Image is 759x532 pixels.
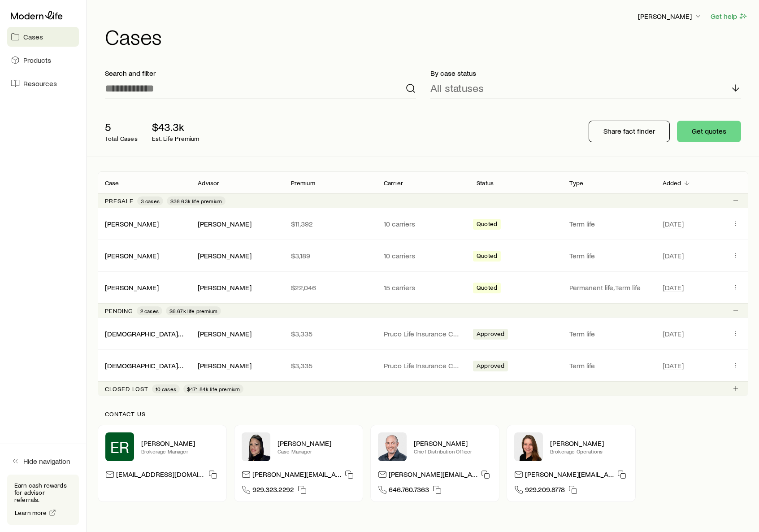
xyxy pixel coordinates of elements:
[15,510,47,516] span: Learn more
[105,410,741,418] p: Contact us
[7,475,79,525] div: Earn cash rewards for advisor referrals.Learn more
[242,432,270,461] img: Elana Hasten
[7,50,79,70] a: Products
[384,219,462,228] p: 10 carriers
[638,11,703,22] button: [PERSON_NAME]
[550,439,628,448] p: [PERSON_NAME]
[7,74,79,93] a: Resources
[430,82,484,94] p: All statuses
[105,251,159,260] a: [PERSON_NAME]
[291,179,315,187] p: Premium
[710,11,748,22] button: Get help
[638,12,703,21] p: [PERSON_NAME]
[414,448,492,455] p: Chief Distribution Officer
[569,329,648,338] p: Term life
[116,470,205,482] p: [EMAIL_ADDRESS][DOMAIN_NAME]
[23,56,51,65] span: Products
[252,485,294,497] span: 929.323.2292
[105,69,416,78] p: Search and filter
[569,283,648,292] p: Permanent life, Term life
[105,361,183,371] div: [DEMOGRAPHIC_DATA][PERSON_NAME]
[603,126,655,135] p: Share fact finder
[198,179,219,187] p: Advisor
[105,197,134,205] p: Presale
[569,219,648,228] p: Term life
[384,329,462,338] p: Pruco Life Insurance Company
[170,197,222,205] span: $36.63k life premium
[14,482,72,503] p: Earn cash rewards for advisor referrals.
[525,485,565,497] span: 929.209.8778
[141,448,219,455] p: Brokerage Manager
[105,329,183,339] div: [DEMOGRAPHIC_DATA][PERSON_NAME]
[378,432,407,461] img: Dan Pierson
[589,121,670,142] button: Share fact finder
[156,385,176,392] span: 10 cases
[110,438,129,456] span: ER
[663,361,684,370] span: [DATE]
[105,219,159,228] a: [PERSON_NAME]
[477,330,504,340] span: Approved
[105,251,159,261] div: [PERSON_NAME]
[23,32,43,41] span: Cases
[569,251,648,260] p: Term life
[414,439,492,448] p: [PERSON_NAME]
[384,251,462,260] p: 10 carriers
[384,283,462,292] p: 15 carriers
[384,179,403,187] p: Carrier
[477,179,494,187] p: Status
[291,219,369,228] p: $11,392
[141,439,219,448] p: [PERSON_NAME]
[140,307,159,314] span: 2 cases
[477,284,497,293] span: Quoted
[198,251,252,261] div: [PERSON_NAME]
[7,27,79,47] a: Cases
[105,179,119,187] p: Case
[152,135,200,142] p: Est. Life Premium
[105,26,748,47] h1: Cases
[663,219,684,228] span: [DATE]
[152,121,200,133] p: $43.3k
[169,307,217,314] span: $6.67k life premium
[291,361,369,370] p: $3,335
[198,361,252,371] div: [PERSON_NAME]
[291,283,369,292] p: $22,046
[569,179,583,187] p: Type
[105,283,159,292] a: [PERSON_NAME]
[291,329,369,338] p: $3,335
[198,329,252,339] div: [PERSON_NAME]
[98,171,748,396] div: Client cases
[105,361,232,370] a: [DEMOGRAPHIC_DATA][PERSON_NAME]
[105,329,232,338] a: [DEMOGRAPHIC_DATA][PERSON_NAME]
[291,251,369,260] p: $3,189
[430,69,742,78] p: By case status
[477,362,504,371] span: Approved
[550,448,628,455] p: Brokerage Operations
[23,79,57,88] span: Resources
[677,121,741,142] button: Get quotes
[105,307,133,314] p: Pending
[23,457,70,466] span: Hide navigation
[514,432,543,461] img: Ellen Wall
[198,283,252,292] div: [PERSON_NAME]
[7,451,79,471] button: Hide navigation
[105,283,159,292] div: [PERSON_NAME]
[389,470,477,482] p: [PERSON_NAME][EMAIL_ADDRESS][DOMAIN_NAME]
[187,385,240,392] span: $471.84k life premium
[663,283,684,292] span: [DATE]
[198,219,252,229] div: [PERSON_NAME]
[569,361,648,370] p: Term life
[384,361,462,370] p: Pruco Life Insurance Company
[278,439,356,448] p: [PERSON_NAME]
[278,448,356,455] p: Case Manager
[105,121,138,133] p: 5
[525,470,614,482] p: [PERSON_NAME][EMAIL_ADDRESS][DOMAIN_NAME]
[141,197,160,205] span: 3 cases
[105,219,159,229] div: [PERSON_NAME]
[663,179,681,187] p: Added
[105,135,138,142] p: Total Cases
[105,385,148,392] p: Closed lost
[389,485,429,497] span: 646.760.7363
[663,329,684,338] span: [DATE]
[663,251,684,260] span: [DATE]
[477,252,497,262] span: Quoted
